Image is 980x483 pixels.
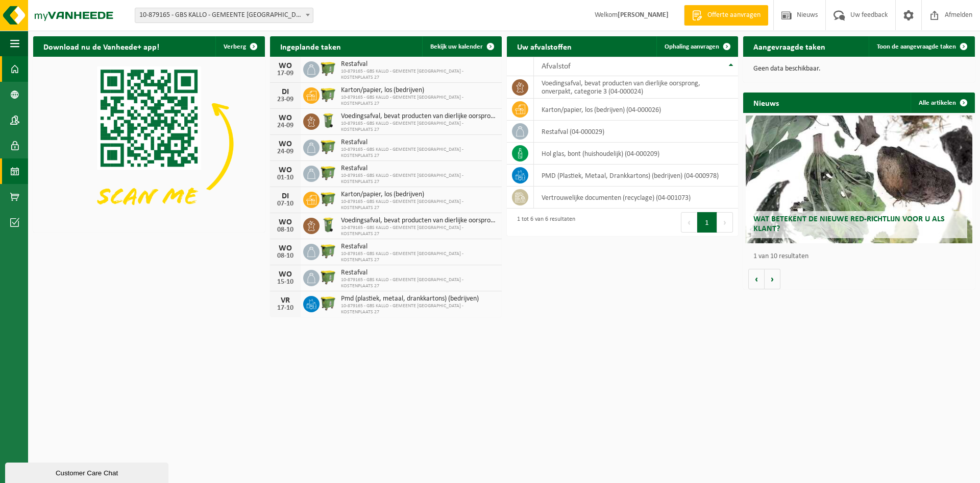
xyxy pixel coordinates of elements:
[534,165,739,187] td: PMD (Plastiek, Metaal, Drankkartons) (bedrijven) (04-000978)
[746,116,973,243] a: Wat betekent de nieuwe RED-richtlijn voor u als klant?
[684,5,768,26] a: Offerte aanvragen
[341,217,497,225] span: Voedingsafval, bevat producten van dierlijke oorsprong, onverpakt, categorie 3
[341,295,497,303] span: Pmd (plastiek, metaal, drankkartons) (bedrijven)
[275,200,296,208] div: 07-10
[33,36,169,56] h2: Download nu de Vanheede+ app!
[275,192,296,200] div: DI
[275,140,296,148] div: WO
[341,173,497,185] span: 10-879165 - GBS KALLO - GEMEENTE [GEOGRAPHIC_DATA] - KOSTENPLAATS 27
[341,60,497,68] span: Restafval
[341,243,497,251] span: Restafval
[753,253,970,260] p: 1 van 10 resultaten
[275,226,296,234] div: 08-10
[275,122,296,129] div: 24-09
[341,199,497,211] span: 10-879165 - GBS KALLO - GEMEENTE [GEOGRAPHIC_DATA] - KOSTENPLAATS 27
[665,43,719,50] span: Ophaling aanvragen
[341,269,497,277] span: Restafval
[320,60,337,77] img: WB-1100-HPE-GN-51
[341,68,497,81] span: 10-879165 - GBS KALLO - GEMEENTE [GEOGRAPHIC_DATA] - KOSTENPLAATS 27
[135,8,313,23] span: 10-879165 - GBS KALLO - GEMEENTE BEVEREN - KOSTENPLAATS 27 - KALLO
[341,121,497,133] span: 10-879165 - GBS KALLO - GEMEENTE [GEOGRAPHIC_DATA] - KOSTENPLAATS 27
[275,218,296,226] div: WO
[320,138,337,155] img: WB-1100-HPE-GN-51
[681,212,697,233] button: Previous
[275,96,296,103] div: 23-09
[422,36,501,57] a: Bekijk uw kalender
[320,294,337,312] img: WB-1100-HPE-GN-51
[743,93,789,112] h2: Nieuws
[430,43,483,50] span: Bekijk uw kalender
[275,62,296,70] div: WO
[705,10,763,20] span: Offerte aanvragen
[341,303,497,315] span: 10-879165 - GBS KALLO - GEMEENTE [GEOGRAPHIC_DATA] - KOSTENPLAATS 27
[341,277,497,289] span: 10-879165 - GBS KALLO - GEMEENTE [GEOGRAPHIC_DATA] - KOSTENPLAATS 27
[753,215,945,233] span: Wat betekent de nieuwe RED-richtlijn voor u als klant?
[224,43,246,50] span: Verberg
[275,70,296,77] div: 17-09
[275,166,296,174] div: WO
[341,95,497,107] span: 10-879165 - GBS KALLO - GEMEENTE [GEOGRAPHIC_DATA] - KOSTENPLAATS 27
[877,43,956,50] span: Toon de aangevraagde taken
[534,121,739,143] td: restafval (04-000029)
[512,211,575,234] div: 1 tot 6 van 6 resultaten
[270,36,351,56] h2: Ingeplande taken
[869,36,974,57] a: Toon de aangevraagde taken
[534,187,739,209] td: vertrouwelijke documenten (recyclage) (04-001073)
[135,8,313,22] span: 10-879165 - GBS KALLO - GEMEENTE BEVEREN - KOSTENPLAATS 27 - KALLO
[275,305,296,312] div: 17-10
[341,147,497,159] span: 10-879165 - GBS KALLO - GEMEENTE [GEOGRAPHIC_DATA] - KOSTENPLAATS 27
[275,244,296,252] div: WO
[275,174,296,181] div: 01-10
[320,164,337,181] img: WB-1100-HPE-GN-51
[743,36,836,56] h2: Aangevraagde taken
[534,143,739,165] td: hol glas, bont (huishoudelijk) (04-000209)
[341,112,497,121] span: Voedingsafval, bevat producten van dierlijke oorsprong, onverpakt, categorie 3
[507,36,582,56] h2: Uw afvalstoffen
[33,57,265,231] img: Download de VHEPlus App
[341,139,497,147] span: Restafval
[275,270,296,279] div: WO
[275,148,296,155] div: 24-09
[5,461,170,483] iframe: chat widget
[748,269,765,289] button: Vorige
[534,76,739,99] td: voedingsafval, bevat producten van dierlijke oorsprong, onverpakt, categorie 3 (04-000024)
[753,65,965,73] p: Geen data beschikbaar.
[618,11,669,19] strong: [PERSON_NAME]
[911,93,974,113] a: Alle artikelen
[320,242,337,260] img: WB-1100-HPE-GN-51
[542,62,571,71] span: Afvalstof
[320,112,337,129] img: WB-0140-HPE-GN-50
[341,191,497,199] span: Karton/papier, los (bedrijven)
[656,36,737,57] a: Ophaling aanvragen
[765,269,780,289] button: Volgende
[320,86,337,103] img: WB-1100-HPE-GN-51
[320,216,337,234] img: WB-0140-HPE-GN-50
[275,88,296,96] div: DI
[275,279,296,286] div: 15-10
[341,165,497,173] span: Restafval
[275,296,296,305] div: VR
[215,36,264,57] button: Verberg
[717,212,733,233] button: Next
[341,251,497,263] span: 10-879165 - GBS KALLO - GEMEENTE [GEOGRAPHIC_DATA] - KOSTENPLAATS 27
[341,225,497,237] span: 10-879165 - GBS KALLO - GEMEENTE [GEOGRAPHIC_DATA] - KOSTENPLAATS 27
[275,114,296,122] div: WO
[534,99,739,121] td: karton/papier, los (bedrijven) (04-000026)
[320,268,337,286] img: WB-1100-HPE-GN-51
[341,86,497,95] span: Karton/papier, los (bedrijven)
[697,212,717,233] button: 1
[320,190,337,208] img: WB-1100-HPE-GN-51
[275,252,296,260] div: 08-10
